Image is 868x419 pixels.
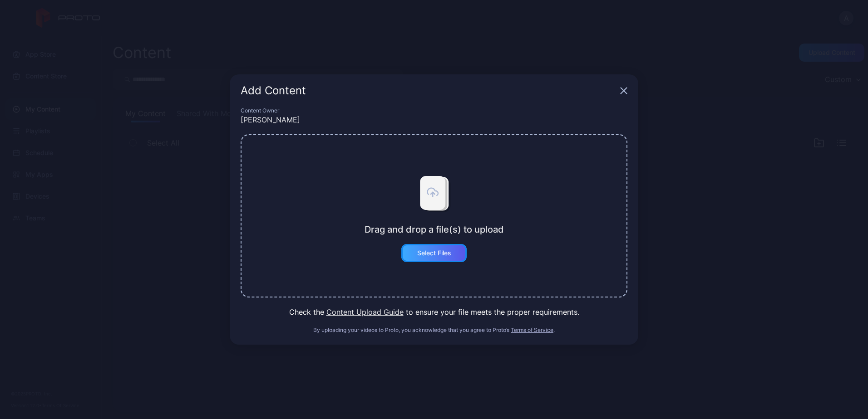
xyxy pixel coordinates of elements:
[365,224,504,235] div: Drag and drop a file(s) to upload
[241,107,627,114] div: Content Owner
[241,114,627,125] div: [PERSON_NAME]
[326,307,404,317] button: Content Upload Guide
[241,307,627,317] div: Check the to ensure your file meets the proper requirements.
[401,244,467,262] button: Select Files
[241,85,616,96] div: Add Content
[511,326,553,334] button: Terms of Service
[241,326,627,334] div: By uploading your videos to Proto, you acknowledge that you agree to Proto’s .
